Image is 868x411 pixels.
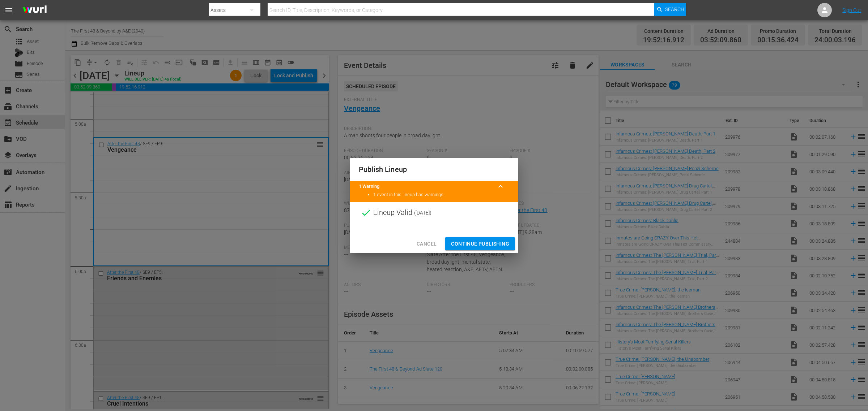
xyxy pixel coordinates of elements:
[665,3,684,16] span: Search
[373,191,509,198] li: 1 event in this lineup has warnings.
[842,7,861,13] a: Sign Out
[411,237,442,251] button: Cancel
[4,6,13,14] span: menu
[451,239,509,248] span: Continue Publishing
[417,239,437,248] span: Cancel
[359,183,492,190] title: 1 Warning
[414,207,431,218] span: ( [DATE] )
[445,237,515,251] button: Continue Publishing
[17,2,52,19] img: ans4CAIJ8jUAAAAAAAAAAAAAAAAAAAAAAAAgQb4GAAAAAAAAAAAAAAAAAAAAAAAAJMjXAAAAAAAAAAAAAAAAAAAAAAAAgAT5G...
[492,178,509,195] button: keyboard_arrow_up
[359,164,509,175] h2: Publish Lineup
[496,182,505,191] span: keyboard_arrow_up
[350,202,518,224] div: Lineup Valid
